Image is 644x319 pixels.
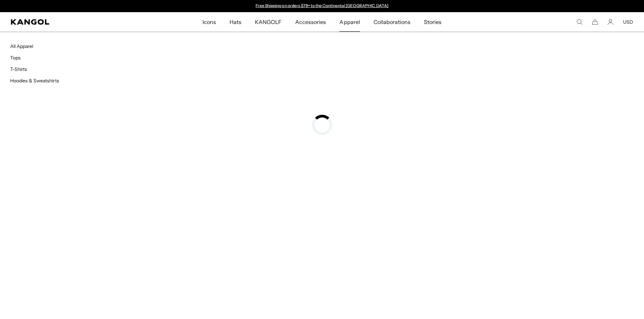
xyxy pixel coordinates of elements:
[202,12,216,32] span: Icons
[367,12,417,32] a: Collaborations
[623,19,633,25] button: USD
[10,55,21,61] a: Tops
[11,19,134,25] a: Kangol
[333,12,366,32] a: Apparel
[607,19,614,25] a: Account
[253,3,392,9] div: Announcement
[10,78,59,84] a: Hoodies & Sweatshirts
[230,12,241,32] span: Hats
[339,12,360,32] span: Apparel
[248,12,288,32] a: KANGOLF
[10,43,33,49] a: All Apparel
[253,3,392,9] slideshow-component: Announcement bar
[255,12,282,32] span: KANGOLF
[295,12,326,32] span: Accessories
[223,12,248,32] a: Hats
[10,66,27,72] a: T-Shirts
[417,12,448,32] a: Stories
[576,19,582,25] summary: Search here
[592,19,598,25] button: Cart
[196,12,223,32] a: Icons
[288,12,333,32] a: Accessories
[253,3,392,9] div: 1 of 2
[256,3,388,8] a: Free Shipping on orders $79+ to the Continental [GEOGRAPHIC_DATA]
[424,12,442,32] span: Stories
[374,12,410,32] span: Collaborations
